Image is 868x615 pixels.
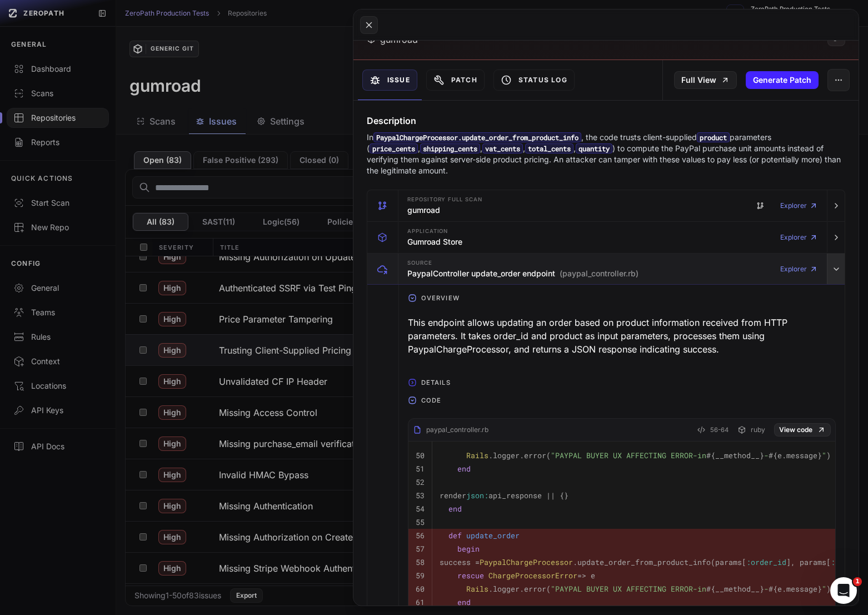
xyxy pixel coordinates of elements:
code: shipping_cents [420,143,480,153]
div: This endpoint allows updating an order based on product information received from HTTP parameters... [408,311,836,360]
span: ChargeProcessorError [488,571,577,581]
a: View code [774,423,831,437]
code: 58 [416,557,425,567]
a: Explorer [780,195,818,217]
span: "PAYPAL BUYER UX AFFECTING ERROR-in - " [551,450,826,460]
code: 50 [416,450,425,460]
span: PaypalChargeProcessor [480,557,573,567]
code: 54 [416,504,425,514]
span: json: [466,490,488,500]
code: total_cents [525,143,573,153]
span: Repository Full scan [407,197,482,202]
span: Overview [417,289,464,307]
span: #{__method__} [706,450,764,460]
span: :product [831,557,866,567]
code: PaypalChargeProcessor.update_order_from_product_info [373,132,581,142]
code: 60 [416,584,425,594]
code: 61 [416,597,425,607]
code: .logger.error( ) [440,584,831,594]
h3: PaypalController update_order endpoint [407,268,638,279]
code: render api_response | | {} [440,490,568,500]
h3: gumroad [407,205,440,216]
span: 1 [853,577,862,586]
span: Application [407,229,448,234]
button: Overview [399,289,845,307]
span: update_order [466,530,520,540]
span: Rails [466,584,488,594]
button: Details [399,374,845,391]
span: Code [417,391,446,409]
button: Code [399,391,845,409]
div: paypal_controller.rb [413,425,488,434]
span: 56-64 [710,423,729,437]
a: Explorer [780,258,818,280]
span: #{__method__} [706,584,764,594]
code: => e [440,571,595,581]
span: #{e.message} [769,584,822,594]
button: Source PaypalController update_order endpoint (paypal_controller.rb) Explorer [367,254,845,285]
span: def [448,530,462,540]
p: In , the code trusts client-supplied parameters ( , , , , ) to compute the PayPal purchase unit a... [367,132,845,176]
code: 56 [416,530,425,540]
span: (paypal_controller.rb) [560,268,638,279]
span: "PAYPAL BUYER UX AFFECTING ERROR-in - " [551,584,826,594]
span: Source [407,260,432,266]
code: 55 [416,517,425,527]
span: end [457,597,471,607]
span: begin [457,544,480,554]
span: :order_id [746,557,786,567]
h3: Gumroad Store [407,236,462,247]
code: 52 [416,477,425,487]
code: vat_cents [482,143,523,153]
button: Application Gumroad Store Explorer [367,222,845,253]
code: .logger.error( ) [440,450,831,460]
span: Details [417,374,455,391]
span: #{e.message} [769,450,822,460]
code: product [697,132,730,142]
span: ruby [751,425,765,434]
span: end [448,504,462,514]
span: Rails [466,450,488,460]
code: 57 [416,544,425,554]
code: 59 [416,571,425,581]
iframe: Intercom live chat [830,577,857,604]
code: price_cents [370,143,418,153]
a: Explorer [780,226,818,249]
span: end [457,464,471,474]
code: 53 [416,490,425,500]
code: quantity [576,143,612,153]
span: rescue [457,571,484,581]
button: Repository Full scan gumroad Explorer [367,190,845,221]
code: 51 [416,464,425,474]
